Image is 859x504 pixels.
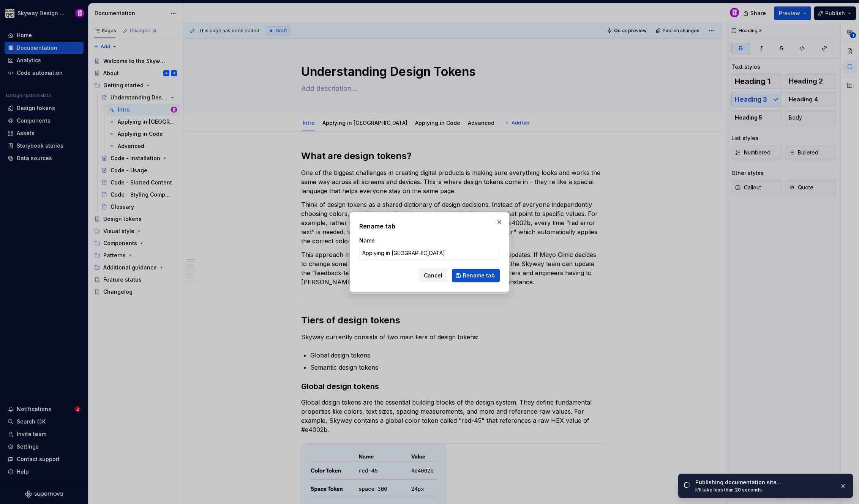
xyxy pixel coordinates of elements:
button: Cancel [419,269,447,282]
button: Rename tab [452,269,500,282]
span: Cancel [424,272,442,279]
h2: Rename tab [359,222,500,231]
div: It’ll take less than 20 seconds. [695,487,834,493]
span: Rename tab [463,272,495,279]
div: Publishing documentation site… [695,479,834,486]
label: Name [359,237,375,244]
